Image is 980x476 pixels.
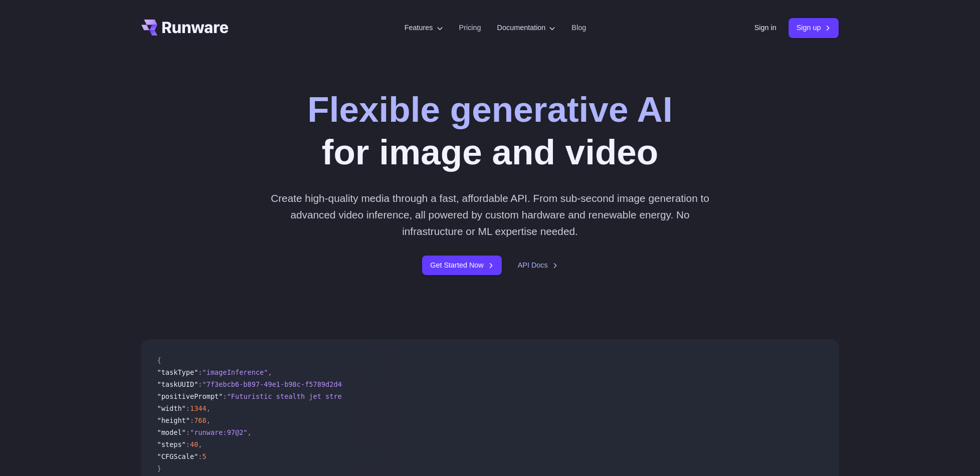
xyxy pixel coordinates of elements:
[157,452,199,460] span: "CFGScale"
[157,464,161,472] span: }
[186,440,190,448] span: :
[198,440,202,448] span: ,
[227,392,601,400] span: "Futuristic stealth jet streaking through a neon-lit cityscape with glowing purple exhaust"
[459,22,481,34] a: Pricing
[190,416,194,424] span: :
[754,22,776,34] a: Sign in
[203,380,358,388] span: "7f3ebcb6-b897-49e1-b98c-f5789d2d40d7"
[307,90,672,129] strong: Flexible generative AI
[157,404,186,412] span: "width"
[518,260,558,271] a: API Docs
[207,416,211,424] span: ,
[207,404,211,412] span: ,
[198,368,202,376] span: :
[203,452,207,460] span: 5
[190,404,207,412] span: 1344
[497,22,556,34] label: Documentation
[190,440,198,448] span: 40
[157,380,199,388] span: "taskUUID"
[157,356,161,364] span: {
[268,368,272,376] span: ,
[422,256,501,275] a: Get Started Now
[194,416,207,424] span: 768
[157,368,199,376] span: "taskType"
[198,380,202,388] span: :
[186,404,190,412] span: :
[190,428,248,436] span: "runware:97@2"
[157,392,223,400] span: "positivePrompt"
[789,18,839,38] a: Sign up
[571,22,586,34] a: Blog
[307,88,672,174] h1: for image and video
[157,416,190,424] span: "height"
[405,22,443,34] label: Features
[186,428,190,436] span: :
[157,428,186,436] span: "model"
[267,190,713,240] p: Create high-quality media through a fast, affordable API. From sub-second image generation to adv...
[198,452,202,460] span: :
[203,368,268,376] span: "imageInference"
[157,440,186,448] span: "steps"
[141,20,229,36] a: Go to /
[223,392,227,400] span: :
[248,428,252,436] span: ,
